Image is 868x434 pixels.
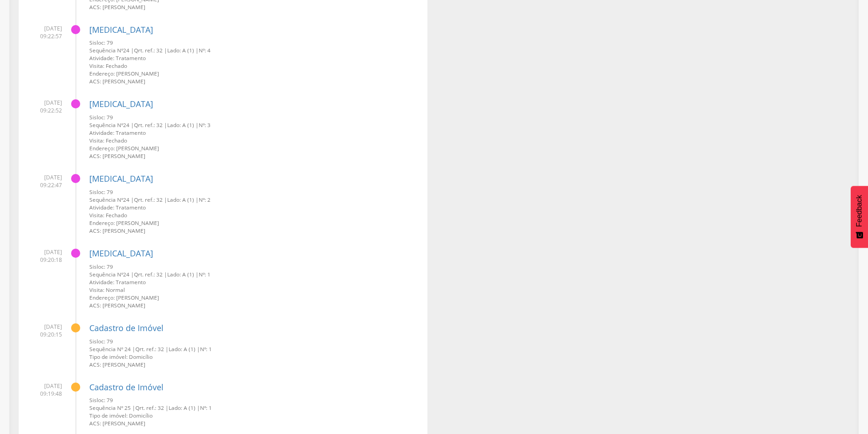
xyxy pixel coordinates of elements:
[89,361,421,368] small: ACS: [PERSON_NAME]
[89,46,123,54] span: Sequência Nº
[89,204,421,211] small: Atividade: Tratamento
[26,382,62,398] span: [DATE] 09:19:48
[89,301,421,309] small: ACS: [PERSON_NAME]
[134,196,167,203] span: Qrt. ref.: 32 |
[89,98,153,109] a: [MEDICAL_DATA]
[89,121,123,128] span: Sequência Nº
[89,77,421,85] small: ACS: [PERSON_NAME]
[89,39,113,46] span: Sisloc: 79
[123,46,134,54] span: 24 |
[89,46,421,54] small: Nº: 4
[89,211,421,219] small: Visita: Fechado
[26,174,62,189] span: [DATE] 09:22:47
[89,121,421,129] small: Nº: 3
[89,345,421,353] small: Nº: 1
[135,345,169,352] span: Qrt. ref.: 32 |
[167,196,199,203] span: Lado: A (1) |
[135,404,169,411] span: Qrt. ref.: 32 |
[89,404,421,412] small: Nº: 1
[855,195,863,227] span: Feedback
[134,46,167,54] span: Qrt. ref.: 32 |
[89,188,113,195] span: Sisloc: 79
[123,196,134,203] span: 24 |
[851,186,868,248] button: Feedback - Mostrar pesquisa
[89,227,421,235] small: ACS: [PERSON_NAME]
[89,113,113,121] span: Sisloc: 79
[89,353,421,361] small: Tipo de imóvel: Domicílio
[167,271,199,278] span: Lado: A (1) |
[89,263,113,270] span: Sisloc: 79
[89,271,123,278] span: Sequência Nº
[89,70,421,77] small: Endereço: [PERSON_NAME]
[89,419,421,427] small: ACS: [PERSON_NAME]
[89,144,421,152] small: Endereço: [PERSON_NAME]
[89,345,135,352] span: Sequência Nº 24 |
[89,173,153,184] a: [MEDICAL_DATA]
[89,152,421,160] small: ACS: [PERSON_NAME]
[89,294,421,301] small: Endereço: [PERSON_NAME]
[134,271,167,278] span: Qrt. ref.: 32 |
[89,382,164,393] a: Cadastro de Imóvel
[89,54,421,62] small: Atividade: Tratamento
[89,322,164,333] a: Cadastro de Imóvel
[89,396,113,403] span: Sisloc: 79
[89,337,113,345] span: Sisloc: 79
[89,278,421,286] small: Atividade: Tratamento
[89,196,421,204] small: Nº: 2
[169,404,200,411] span: Lado: A (1) |
[89,129,421,137] small: Atividade: Tratamento
[89,412,421,419] small: Tipo de imóvel: Domicílio
[26,323,62,338] span: [DATE] 09:20:15
[89,196,123,203] span: Sequência Nº
[26,99,62,114] span: [DATE] 09:22:52
[167,46,199,54] span: Lado: A (1) |
[89,137,421,144] small: Visita: Fechado
[26,25,62,40] span: [DATE] 09:22:57
[167,121,199,128] span: Lado: A (1) |
[89,404,135,411] span: Sequência Nº 25 |
[123,271,134,278] span: 24 |
[89,271,421,278] small: Nº: 1
[26,248,62,264] span: [DATE] 09:20:18
[89,219,421,227] small: Endereço: [PERSON_NAME]
[89,62,421,70] small: Visita: Fechado
[123,121,134,128] span: 24 |
[169,345,200,352] span: Lado: A (1) |
[89,248,153,259] a: [MEDICAL_DATA]
[134,121,167,128] span: Qrt. ref.: 32 |
[89,24,153,35] a: [MEDICAL_DATA]
[89,3,421,11] small: ACS: [PERSON_NAME]
[89,286,421,294] small: Visita: Normal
